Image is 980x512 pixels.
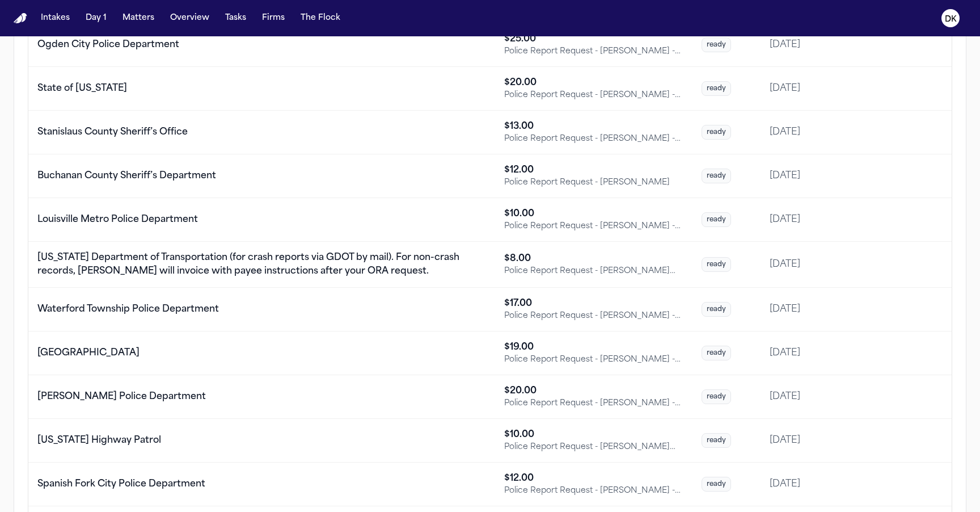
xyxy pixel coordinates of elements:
div: Ogden City Police Department [37,38,179,52]
span: ready [702,257,731,272]
span: ready [702,302,731,317]
span: ready [702,81,731,96]
span: ready [702,389,731,404]
div: Police Report Request - [PERSON_NAME][US_STATE] - [DATE] [504,266,683,277]
div: [PERSON_NAME] Police Department [37,390,206,404]
div: Stanislaus County Sheriff’s Office [37,125,188,139]
div: Police Report Request - [PERSON_NAME] - #250032302 [504,310,683,322]
button: Overview [166,8,214,28]
div: State of [US_STATE] [37,82,127,95]
button: Firms [257,8,289,28]
div: Police Report Request - [PERSON_NAME] - #GORV 2025-13303 [504,354,683,366]
span: ready [702,169,731,183]
span: ready [702,37,731,52]
td: [DATE] [761,111,850,154]
div: [US_STATE] Department of Transportation (for crash reports via GDOT by mail). For non-crash recor... [37,251,486,278]
button: Day 1 [81,8,111,28]
div: $ 13.00 [504,120,683,133]
button: The Flock [296,8,345,28]
div: $ 20.00 [504,384,683,398]
div: Spanish Fork City Police Department [37,477,205,491]
div: Waterford Township Police Department [37,303,219,316]
div: Police Report Request - [PERSON_NAME] - [DATE] [504,133,683,145]
div: [US_STATE] Highway Patrol [37,434,161,447]
div: Police Report Request - [PERSON_NAME] - #25-SF06-25 [504,485,683,497]
div: [GEOGRAPHIC_DATA] [37,346,140,360]
div: $ 12.00 [504,472,683,485]
span: ready [702,212,731,227]
div: $ 8.00 [504,252,683,266]
div: Louisville Metro Police Department [37,213,198,226]
td: [DATE] [761,331,850,375]
td: [DATE] [761,288,850,331]
div: $ 25.00 [504,32,683,46]
div: $ 10.00 [504,207,683,221]
div: Police Report Request - [PERSON_NAME] - [DATE] [504,398,683,409]
div: Buchanan County Sheriff’s Department [37,169,216,183]
td: [DATE] [761,419,850,463]
div: $ 17.00 [504,297,683,310]
div: $ 12.00 [504,163,683,177]
div: $ 19.00 [504,341,683,354]
span: ready [702,477,731,492]
span: ready [702,346,731,360]
div: Police Report Request - [PERSON_NAME] Days - [DATE] [504,442,683,453]
span: ready [702,433,731,448]
td: [DATE] [761,375,850,419]
span: ready [702,125,731,140]
td: [DATE] [761,463,850,506]
td: [DATE] [761,67,850,111]
td: [DATE] [761,23,850,67]
div: Police Report Request - [PERSON_NAME] - [DATE] [504,90,683,101]
td: [DATE] [761,242,850,288]
td: [DATE] [761,198,850,242]
img: Finch Logo [14,13,27,24]
div: $ 20.00 [504,76,683,90]
button: Matters [118,8,159,28]
button: Tasks [221,8,251,28]
td: [DATE] [761,154,850,198]
button: Intakes [36,8,74,28]
div: Police Report Request - [PERSON_NAME] - #25114281 [504,221,683,232]
div: Police Report Request - [PERSON_NAME] [504,177,683,188]
div: $ 10.00 [504,428,683,442]
div: Police Report Request - [PERSON_NAME] - [DATE] [504,46,683,57]
a: Home [14,13,27,24]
